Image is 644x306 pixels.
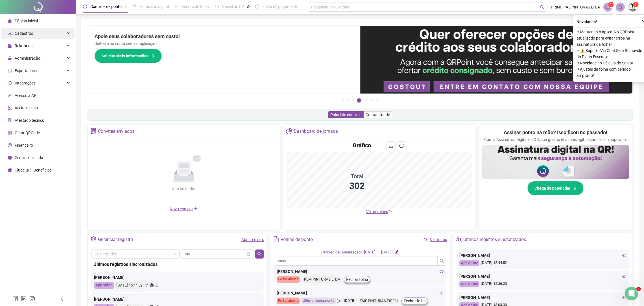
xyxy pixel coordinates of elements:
span: eye [622,296,626,300]
span: Administração [15,56,40,60]
div: KLM PINTURAS LTDA [303,276,342,283]
span: plus [193,206,198,211]
h4: Gráfico [353,141,371,149]
div: [PERSON_NAME] [459,294,626,301]
span: eye [622,274,626,278]
div: App online [459,260,479,266]
span: Fechar folha [404,298,426,304]
span: Contabilidade [366,112,390,117]
span: sun [174,5,178,8]
sup: 1 [608,2,614,7]
sup: Atualize o seu contato no menu Meus Dados [633,2,639,7]
a: Abrir registro [241,237,264,242]
span: Controle de ponto [90,4,122,9]
a: Ver detalhes down [366,209,393,214]
iframe: Intercom live chat [625,287,638,300]
div: [PERSON_NAME] [459,252,626,259]
span: file [8,44,12,48]
img: banner%2F02c71560-61a6-44d4-94b9-c8ab97240462.png [482,145,629,179]
img: banner%2Fa8ee1423-cce5-4ffa-a127-5a2d429cc7d8.png [360,26,633,94]
span: linkedin [21,296,27,301]
span: team [456,236,462,242]
span: user-add [8,31,12,35]
div: Período de visualização: [321,249,362,255]
span: Fechar folha [346,276,368,283]
span: Gestão de férias [181,4,210,9]
div: [DATE] [364,249,376,255]
span: search [257,252,262,256]
span: Integrações [15,81,36,85]
span: audit [8,106,12,110]
span: info-circle [8,156,12,160]
span: solution [91,128,97,134]
span: 1 [635,3,637,6]
div: Gerenciar registro [98,235,133,244]
div: [DATE] 15:44:52 [115,282,143,289]
span: 1 [610,3,612,6]
div: App online [94,282,114,289]
span: Aceite de uso [15,106,38,110]
span: Relatórios [15,44,32,48]
div: App online [459,281,479,287]
span: eye [440,291,444,295]
button: 1 [342,98,344,101]
span: pie-chart [286,128,292,134]
button: 5 [366,98,369,101]
span: notification [605,5,610,10]
span: pushpin [124,5,127,8]
span: Novo convite [170,207,198,211]
span: send [337,298,341,304]
span: eye [145,283,148,287]
span: edit [155,283,159,287]
span: search [440,259,444,263]
span: Cadastros [15,31,33,36]
div: [DATE] 15:36:20 [459,281,626,287]
span: Central de ajuda [15,155,43,160]
span: file-text [273,236,279,242]
div: [PERSON_NAME] [459,273,626,279]
button: 4 [357,98,361,103]
div: Não há dados [158,186,210,192]
div: [DATE] [342,298,357,304]
button: 2 [347,98,350,101]
button: 3 [352,98,355,101]
span: Solicite Mais Informações [102,53,149,59]
span: Gerar QRCode [15,131,40,135]
span: sync [8,81,12,85]
a: Ver todos [430,237,447,242]
button: Fechar folha [344,276,370,283]
p: Com a Assinatura Digital da QR, sua gestão fica mais ágil, segura e sem papelada. [484,136,627,143]
span: down [389,209,393,213]
span: dollar [8,143,12,147]
span: file-done [132,5,136,8]
div: [PERSON_NAME] [94,296,261,302]
div: [PERSON_NAME] [277,268,444,275]
span: eye [440,270,444,274]
span: solution [8,118,12,122]
h2: Assinar ponto na mão? Isso ficou no passado! [504,129,607,136]
span: filter [424,238,428,242]
button: Fechar folha [401,298,428,304]
span: Página inicial [15,19,38,23]
span: Admissão digital [140,4,169,9]
span: global [150,283,153,287]
span: api [8,94,12,97]
span: Financeiro [15,143,33,147]
span: arrow-right [151,54,155,58]
div: Dashboard de jornada [294,127,338,136]
button: 7 [376,98,379,101]
button: Chega de papelada! [527,181,584,195]
span: Clube QR - Beneficios [15,168,52,172]
div: [PERSON_NAME] [277,290,444,296]
div: Últimos registros sincronizados [93,261,261,268]
div: Folha aberta [277,276,300,283]
img: 8319 [628,3,637,11]
div: [DATE] 15:44:52 [459,260,626,266]
span: home [8,19,12,23]
span: search [540,5,544,9]
span: edit [395,250,399,254]
span: facebook [12,296,18,301]
span: lock [8,56,12,60]
div: [PERSON_NAME] [94,274,261,281]
div: Últimos registros sincronizados [463,235,526,244]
